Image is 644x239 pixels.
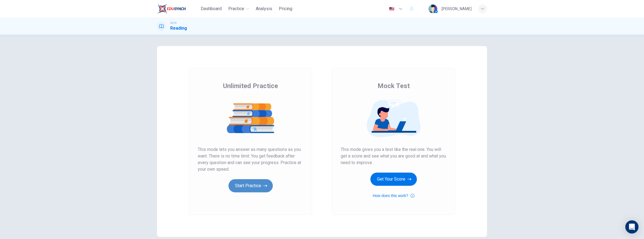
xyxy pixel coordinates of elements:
[625,220,639,234] div: Open Intercom Messenger
[170,21,177,25] span: IELTS
[170,25,187,32] h1: Reading
[198,146,303,173] span: This mode lets you answer as many questions as you want. There is no time limit. You get feedback...
[378,81,410,90] span: Mock Test
[373,192,414,199] button: How does this work?
[157,3,199,14] a: EduSynch logo
[228,5,244,12] span: Practice
[223,81,278,90] span: Unlimited Practice
[199,4,224,14] button: Dashboard
[277,4,295,14] button: Pricing
[341,146,446,166] span: This mode gives you a test like the real one. You will get a score and see what you are good at a...
[428,4,437,13] img: Profile picture
[254,4,274,14] button: Analysis
[442,5,472,12] div: [PERSON_NAME]
[229,179,273,192] button: Start Practice
[279,5,292,12] span: Pricing
[157,3,186,14] img: EduSynch logo
[201,5,222,12] span: Dashboard
[370,173,417,186] button: Get Your Score
[256,5,272,12] span: Analysis
[388,7,395,11] img: en
[226,4,251,14] button: Practice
